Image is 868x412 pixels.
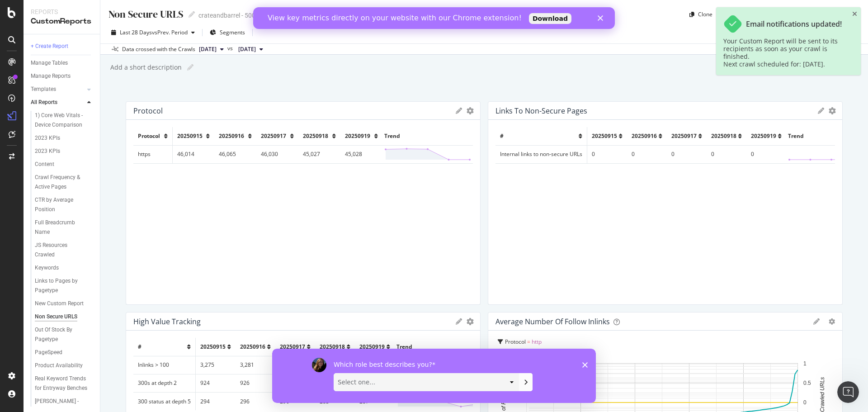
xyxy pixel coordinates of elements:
[31,71,71,81] div: Manage Reports
[177,132,203,140] span: 20250915
[31,42,68,51] div: + Create Report
[35,276,87,295] div: Links to Pages by Pagetype
[344,8,354,14] div: Close
[256,145,298,163] td: 46,030
[108,25,198,40] button: Last 28 DaysvsPrev. Period
[122,45,195,53] div: Data crossed with the Crawls
[667,145,707,163] td: 0
[133,356,196,374] td: Inlinks > 100
[31,85,56,94] div: Templates
[35,111,94,130] a: 1) Core Web Vitals - Device Comparison
[236,392,275,410] td: 296
[172,145,214,163] td: 46,014
[199,45,217,53] span: 2025 Sep. 19th
[272,349,596,403] iframe: Survey by Laura from Botify
[206,25,249,40] button: Segments
[35,325,86,344] div: Out Of Stock By Pagetype
[35,276,94,295] a: Links to Pages by Pagetype
[133,374,196,392] td: 300s at depth 2
[467,108,474,114] div: gear
[187,64,193,71] i: Edit report name
[35,374,89,393] div: Real Keyword Trends for Entryway Benches
[126,101,481,305] div: ProtocolgearProtocol2025091520250916202509172025091820250919Trendhttps46,01446,06546,03045,02745,028
[751,132,776,140] span: 20250919
[31,98,85,107] a: All Reports
[303,132,328,140] span: 20250918
[467,318,474,325] div: gear
[195,44,227,55] button: [DATE]
[35,147,60,156] div: 2023 KPIs
[31,42,94,51] a: + Create Report
[35,173,88,192] div: Crawl Frequency & Active Pages
[31,58,68,68] div: Manage Tables
[35,361,83,370] div: Product Availability
[35,173,94,192] a: Crawl Frequency & Active Pages
[214,145,256,163] td: 46,065
[35,325,94,344] a: Out Of Stock By Pagetype
[133,145,172,163] td: https
[35,374,94,393] a: Real Keyword Trends for Entryway Benches
[707,145,746,163] td: 0
[852,11,857,17] div: close toast
[133,392,196,410] td: 300 status at depth 5
[35,299,84,308] div: New Custom Report
[35,133,94,143] a: 2023 KPIs
[35,241,94,260] a: JS Resources Crawled
[837,381,859,403] iframe: Intercom live chat
[236,356,275,374] td: 3,281
[698,10,712,18] div: Clone
[505,338,526,346] span: Protocol
[238,45,256,53] span: 2025 Aug. 6th
[109,63,182,72] div: Add a short description
[31,71,94,81] a: Manage Reports
[35,348,94,357] a: PageSpeed
[236,374,275,392] td: 926
[219,132,244,140] span: 20250916
[280,343,305,350] span: 20250917
[198,11,272,20] div: crateandbarrel - 500k (JS)
[384,132,400,140] span: Trend
[711,132,736,140] span: 20250918
[495,145,587,163] td: Internal links to non-secure URLs
[35,218,94,237] a: Full Breadcrumb Name
[803,380,811,386] text: 0.5
[396,343,412,350] span: Trend
[592,132,617,140] span: 20250915
[120,28,152,36] span: Last 28 Days
[35,160,54,169] div: Content
[803,360,807,367] text: 1
[189,11,195,18] i: Edit report name
[495,317,610,326] div: Average Number of Follow Inlinks
[108,7,183,21] div: Non Secure URLS
[31,16,93,27] div: CustomReports
[35,160,94,169] a: Content
[340,145,382,163] td: 45,028
[138,343,142,350] span: #
[359,343,385,350] span: 20250919
[35,195,86,214] div: CTR by Average Position
[488,101,843,305] div: Links to Non-Secure Pagesgear#2025091520250916202509172025091820250919TrendInternal links to non-...
[298,145,340,163] td: 45,027
[35,312,94,322] a: Non Secure URLS
[31,85,85,94] a: Templates
[500,132,504,140] span: #
[227,44,235,52] span: vs
[240,343,265,350] span: 20250916
[31,58,94,68] a: Manage Tables
[788,132,804,140] span: Trend
[671,132,697,140] span: 20250917
[746,145,786,163] td: 0
[35,195,94,214] a: CTR by Average Position
[35,299,94,308] a: New Custom Report
[35,312,77,322] div: Non Secure URLS
[35,147,94,156] a: 2023 KPIs
[627,145,667,163] td: 0
[35,263,59,273] div: Keywords
[35,133,60,143] div: 2023 KPIs
[133,317,201,326] div: High Value Tracking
